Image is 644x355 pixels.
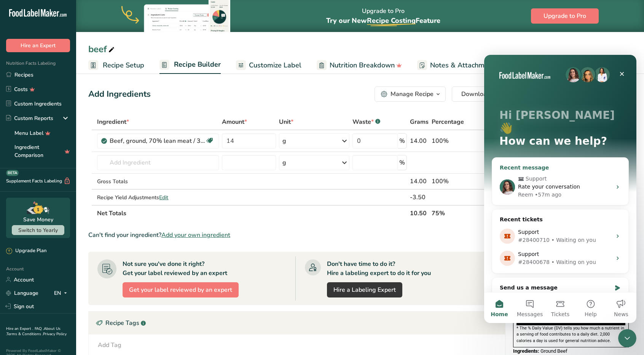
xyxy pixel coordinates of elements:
div: Custom Reports [6,114,53,122]
span: Ground Beef [540,348,567,354]
a: Notes & Attachments [417,57,498,74]
a: Recipe Setup [88,57,144,74]
div: BETA [6,170,19,176]
a: Hire a Labeling Expert [327,282,402,297]
a: Customize Label [236,57,301,74]
span: Recipe Builder [174,59,221,70]
span: Get your label reviewed by an expert [129,285,232,294]
div: Gross Totals [97,177,219,185]
div: Don't have time to do it? Hire a labeling expert to do it for you [327,259,431,278]
span: Switch to Yearly [18,227,58,234]
div: Upgrade to Pro [326,0,440,32]
div: Add Tag [98,341,121,350]
div: Save Money [23,216,53,224]
a: Hire an Expert . [6,326,33,331]
div: 14.00 [410,136,429,146]
a: Privacy Policy [43,331,67,337]
div: 100% [432,177,469,186]
a: Language [6,286,38,300]
span: Recipe Setup [103,60,144,70]
span: Add your own ingredient [161,230,230,240]
div: Waste [352,117,380,126]
div: 14.00 [410,177,429,186]
span: Customize Label [249,60,301,70]
div: Recipe Tags [89,312,505,334]
div: g [282,136,286,146]
span: Recipe Costing [367,16,416,25]
span: Try our New Feature [326,16,440,25]
a: Recipe Builder [159,56,221,74]
span: Amount [222,117,247,126]
button: Download [452,86,505,102]
th: Net Totals [96,205,408,221]
span: Ingredient [97,117,129,126]
div: Beef, ground, 70% lean meat / 30% fat, raw [110,136,205,146]
button: Upgrade to Pro [531,8,599,24]
div: Not sure you've done it right? Get your label reviewed by an expert [123,259,227,278]
span: Percentage [432,117,464,126]
span: Unit [279,117,293,126]
span: Notes & Attachments [430,60,498,70]
div: Upgrade Plan [6,247,46,255]
input: Add Ingredient [97,155,219,170]
button: Manage Recipe [375,86,446,102]
div: g [282,158,286,167]
th: 10.50 [408,205,430,221]
a: FAQ . [35,326,44,331]
div: Add Ingredients [88,88,151,101]
iframe: Intercom live chat [484,55,636,323]
span: Upgrade to Pro [544,11,586,21]
button: Hire an Expert [6,39,70,52]
div: EN [54,288,70,297]
div: beef [88,42,116,56]
th: 75% [430,205,471,221]
div: -3.50 [410,193,429,202]
button: Get your label reviewed by an expert [123,282,239,297]
button: Switch to Yearly [12,225,64,235]
span: Ingredients: [513,348,539,354]
iframe: Intercom live chat [618,329,636,347]
a: Terms & Conditions . [6,331,43,337]
section: * The % Daily Value (DV) tells you how much a nutrient in a serving of food contributes to a dail... [516,325,625,344]
a: Nutrition Breakdown [317,57,402,74]
div: Can't find your ingredient? [88,230,505,240]
div: Manage Recipe [391,90,434,99]
div: 100% [432,136,469,146]
span: Edit [159,194,168,201]
span: Download [461,90,490,99]
span: Grams [410,117,429,126]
